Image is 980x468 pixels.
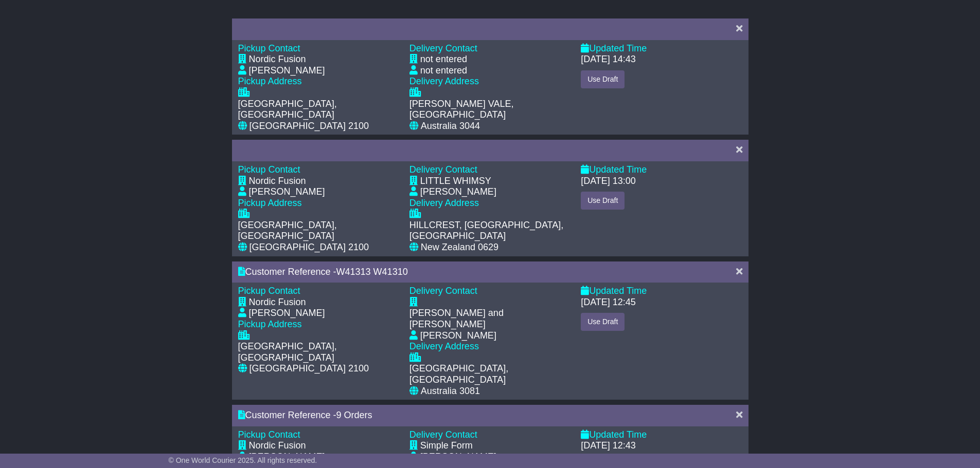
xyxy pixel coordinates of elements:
div: HILLCREST, [GEOGRAPHIC_DATA], [GEOGRAPHIC_DATA] [409,220,571,242]
div: not entered [420,65,467,77]
div: [PERSON_NAME] and [PERSON_NAME] [409,308,571,330]
div: [GEOGRAPHIC_DATA] 2100 [250,121,369,132]
div: Updated Time [581,429,742,441]
div: [GEOGRAPHIC_DATA], [GEOGRAPHIC_DATA] [238,341,399,363]
span: Pickup Contact [238,429,300,440]
div: [PERSON_NAME] VALE, [GEOGRAPHIC_DATA] [409,99,571,121]
div: [DATE] 14:43 [581,54,636,65]
div: [PERSON_NAME] [249,452,325,463]
span: Pickup Address [238,198,302,208]
span: Delivery Contact [409,164,477,175]
span: © One World Courier 2025. All rights reserved. [169,456,317,464]
span: W41313 W41310 [336,267,408,277]
div: Updated Time [581,164,742,176]
div: [PERSON_NAME] [420,330,496,342]
span: Pickup Contact [238,43,300,53]
button: Use Draft [581,70,625,88]
div: [DATE] 12:43 [581,440,636,452]
div: Customer Reference - [238,267,726,278]
div: Nordic Fusion [249,54,306,65]
span: Delivery Contact [409,429,477,440]
span: Pickup Contact [238,164,300,175]
div: [DATE] 13:00 [581,176,636,187]
span: Delivery Address [409,76,479,86]
span: Pickup Contact [238,286,300,296]
div: [PERSON_NAME] [420,452,496,463]
div: [GEOGRAPHIC_DATA], [GEOGRAPHIC_DATA] [238,220,399,242]
div: Australia 3044 [421,121,480,132]
div: [PERSON_NAME] [249,65,325,77]
span: Delivery Address [409,198,479,208]
div: [DATE] 12:45 [581,297,636,308]
button: Use Draft [581,192,625,210]
div: [PERSON_NAME] [249,308,325,319]
span: Delivery Address [409,341,479,351]
span: Pickup Address [238,319,302,329]
div: Updated Time [581,43,742,54]
span: Delivery Contact [409,286,477,296]
div: Simple Form [420,440,473,452]
div: Nordic Fusion [249,297,306,308]
button: Use Draft [581,313,625,331]
div: New Zealand 0629 [421,242,498,253]
div: Customer Reference - [238,410,726,421]
div: not entered [420,54,467,65]
span: Delivery Contact [409,43,477,53]
div: LITTLE WHIMSY [420,176,491,187]
div: Nordic Fusion [249,176,306,187]
div: Nordic Fusion [249,440,306,452]
div: Updated Time [581,286,742,297]
div: [GEOGRAPHIC_DATA] 2100 [250,363,369,375]
div: [PERSON_NAME] [249,186,325,198]
div: [GEOGRAPHIC_DATA] 2100 [250,242,369,253]
span: Pickup Address [238,76,302,86]
div: [GEOGRAPHIC_DATA], [GEOGRAPHIC_DATA] [238,99,399,121]
div: Australia 3081 [421,386,480,397]
div: [GEOGRAPHIC_DATA], [GEOGRAPHIC_DATA] [409,363,571,385]
span: 9 Orders [336,410,372,420]
div: [PERSON_NAME] [420,186,496,198]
